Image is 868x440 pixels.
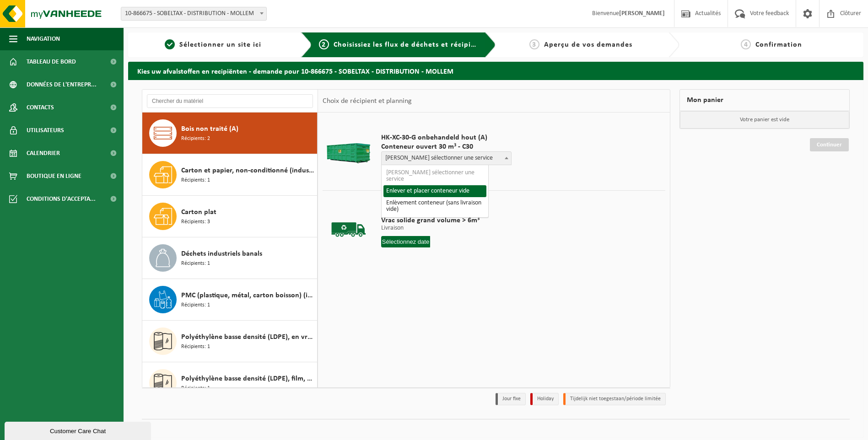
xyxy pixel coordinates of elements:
[383,197,486,215] li: Enlèvement conteneur (sans livraison vide)
[181,218,210,226] span: Récipients: 3
[381,236,431,247] input: Sélectionnez date
[142,113,318,154] button: Bois non traité (A) Récipients: 2
[810,138,849,151] a: Continuer
[27,50,76,73] span: Tableau de bord
[529,39,539,49] span: 3
[381,142,512,151] span: Conteneur ouvert 30 m³ - C30
[133,39,294,50] a: 1Sélectionner un site ici
[27,73,97,96] span: Données de l'entrepr...
[27,165,81,188] span: Boutique en ligne
[27,119,64,142] span: Utilisateurs
[165,39,175,49] span: 1
[181,134,210,143] span: Récipients: 2
[319,39,329,49] span: 2
[142,279,318,321] button: PMC (plastique, métal, carton boisson) (industriel) Récipients: 1
[27,142,60,165] span: Calendrier
[496,393,526,405] li: Jour fixe
[142,154,318,196] button: Carton et papier, non-conditionné (industriel) Récipients: 1
[381,133,512,142] span: HK-XC-30-G onbehandeld hout (A)
[142,321,318,362] button: Polyéthylène basse densité (LDPE), en vrac, naturel/coloré (80/20) Récipients: 1
[5,420,153,440] iframe: chat widget
[544,41,632,48] span: Aperçu de vos demandes
[179,41,261,48] span: Sélectionner un site ici
[381,151,512,165] span: Veuillez sélectionner une service
[181,373,315,384] span: Polyéthylène basse densité (LDPE), film, en vrac, naturel
[530,393,559,405] li: Holiday
[181,248,262,259] span: Déchets industriels banals
[147,94,313,108] input: Chercher du matériel
[382,152,511,165] span: Veuillez sélectionner une service
[334,41,486,48] span: Choisissiez les flux de déchets et récipients
[181,123,238,134] span: Bois non traité (A)
[142,196,318,237] button: Carton plat Récipients: 3
[181,332,315,343] span: Polyéthylène basse densité (LDPE), en vrac, naturel/coloré (80/20)
[181,343,210,351] span: Récipients: 1
[27,27,60,50] span: Navigation
[383,185,486,197] li: Enlever et placer conteneur vide
[680,111,849,129] p: Votre panier est vide
[181,301,210,310] span: Récipients: 1
[619,10,665,17] strong: [PERSON_NAME]
[181,290,315,301] span: PMC (plastique, métal, carton boisson) (industriel)
[181,176,210,185] span: Récipients: 1
[381,225,480,231] p: Livraison
[741,39,751,49] span: 4
[563,393,666,405] li: Tijdelijk niet toegestaan/période limitée
[121,7,267,21] span: 10-866675 - SOBELTAX - DISTRIBUTION - MOLLEM
[318,90,416,113] div: Choix de récipient et planning
[181,207,216,218] span: Carton plat
[381,216,480,225] span: Vrac solide grand volume > 6m³
[181,384,210,393] span: Récipients: 1
[181,165,315,176] span: Carton et papier, non-conditionné (industriel)
[755,41,802,48] span: Confirmation
[27,188,96,210] span: Conditions d'accepta...
[27,96,54,119] span: Contacts
[383,167,486,185] li: [PERSON_NAME] sélectionner une service
[142,237,318,279] button: Déchets industriels banals Récipients: 1
[128,62,863,80] h2: Kies uw afvalstoffen en recipiënten - demande pour 10-866675 - SOBELTAX - DISTRIBUTION - MOLLEM
[142,362,318,403] button: Polyéthylène basse densité (LDPE), film, en vrac, naturel Récipients: 1
[181,259,210,268] span: Récipients: 1
[679,89,850,111] div: Mon panier
[121,7,266,20] span: 10-866675 - SOBELTAX - DISTRIBUTION - MOLLEM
